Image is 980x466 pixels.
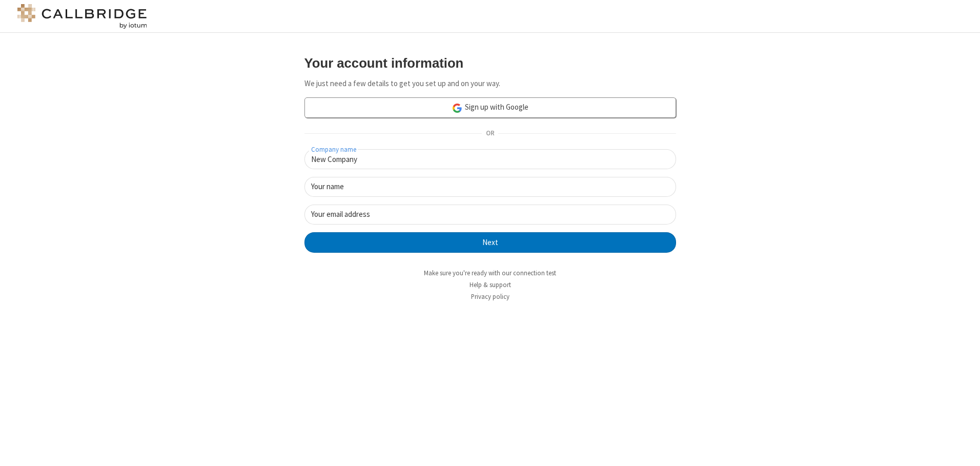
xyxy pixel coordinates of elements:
a: Privacy policy [471,292,509,301]
input: Company name [304,149,676,169]
p: We just need a few details to get you set up and on your way. [304,78,676,90]
img: logo@2x.png [15,4,149,29]
a: Sign up with Google [304,97,676,118]
input: Your email address [304,205,676,225]
img: google-icon.png [452,103,463,114]
a: Help & support [469,280,511,289]
span: OR [482,127,498,141]
input: Your name [304,177,676,197]
a: Make sure you're ready with our connection test [424,269,556,277]
h3: Your account information [304,56,676,70]
button: Next [304,232,676,253]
